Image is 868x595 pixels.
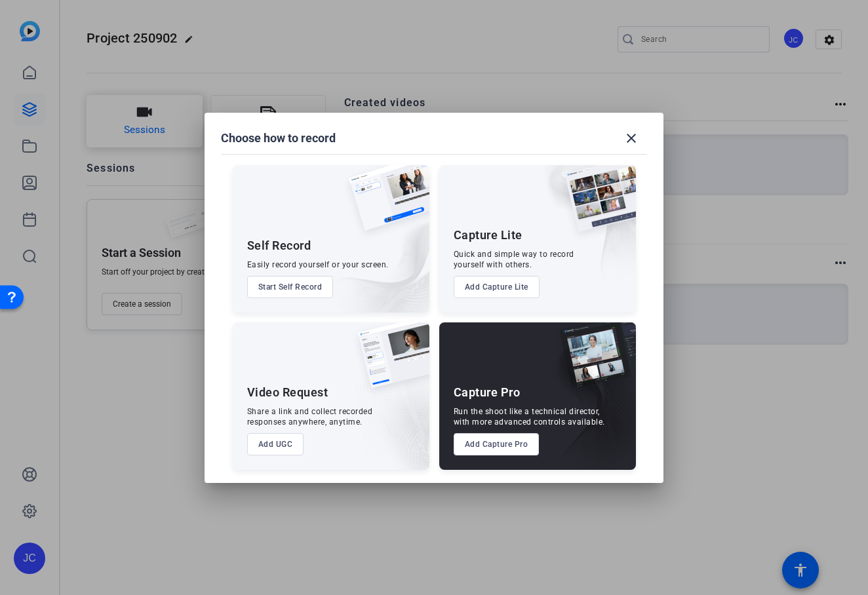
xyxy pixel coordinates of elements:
[247,238,311,254] div: Self Record
[247,433,304,455] button: Add UGC
[454,433,540,455] button: Add Capture Pro
[247,259,389,270] div: Easily record yourself or your screen.
[549,322,636,402] img: capture-pro.png
[247,276,334,298] button: Start Self Record
[353,363,429,470] img: embarkstudio-ugc-content.png
[623,130,639,146] mat-icon: close
[339,165,429,244] img: self-record.png
[315,193,429,313] img: embarkstudio-self-record.png
[247,406,373,427] div: Share a link and collect recorded responses anywhere, anytime.
[454,227,523,243] div: Capture Lite
[221,130,336,146] h1: Choose how to record
[454,249,574,270] div: Quick and simple way to record yourself with others.
[454,406,605,427] div: Run the shoot like a technical director, with more advanced controls available.
[555,165,636,245] img: capture-lite.png
[454,385,521,400] div: Capture Pro
[454,276,540,298] button: Add Capture Lite
[247,385,328,400] div: Video Request
[519,165,636,296] img: embarkstudio-capture-lite.png
[348,322,429,402] img: ugc-content.png
[539,339,636,470] img: embarkstudio-capture-pro.png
